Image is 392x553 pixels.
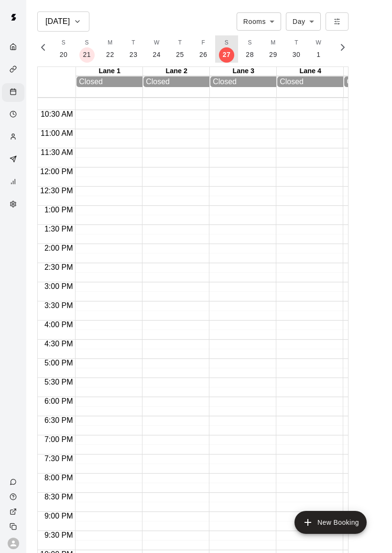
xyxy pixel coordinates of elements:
span: M [271,38,275,48]
button: S27 [215,35,239,63]
h6: [DATE] [45,15,70,28]
span: 6:00 PM [42,397,76,405]
span: 4:30 PM [42,340,76,348]
p: 27 [223,50,231,60]
span: S [248,38,251,48]
button: M22 [98,35,122,63]
span: W [316,38,322,48]
p: 29 [269,50,277,60]
p: 28 [246,50,254,60]
button: S21 [75,35,98,63]
p: 25 [176,50,184,60]
span: F [201,38,205,48]
div: Closed [146,77,207,86]
span: 8:00 PM [42,474,76,482]
span: 10:30 AM [38,110,76,118]
p: 21 [83,50,91,60]
div: Lane 2 [143,67,210,76]
span: S [225,38,229,48]
button: S28 [238,35,261,63]
div: Closed [213,77,274,86]
div: Lane 3 [210,67,277,76]
span: 3:00 PM [42,282,76,290]
span: 1:00 PM [42,206,76,214]
button: add [294,511,367,534]
span: W [154,38,160,48]
a: Visit help center [2,489,26,504]
span: S [62,38,65,48]
div: Closed [79,77,140,86]
button: T23 [122,35,145,63]
div: Lane 4 [277,67,344,76]
button: M29 [261,35,285,63]
div: Rooms [237,12,281,30]
button: W24 [145,35,169,63]
span: 9:30 PM [42,531,76,539]
button: [DATE] [37,11,89,32]
span: T [294,38,298,48]
a: Contact Us [2,475,26,489]
span: 12:30 PM [38,187,75,195]
span: T [131,38,135,48]
button: S20 [52,35,76,63]
button: F26 [192,35,215,63]
p: 30 [293,50,301,60]
span: S [85,38,89,48]
div: Lane 1 [76,67,143,76]
p: 24 [153,50,161,60]
span: 7:00 PM [42,435,76,443]
span: 10:00 AM [38,91,76,99]
div: Copy public page link [2,519,26,534]
span: 1:30 PM [42,225,76,233]
span: 6:30 PM [42,416,76,424]
span: 2:30 PM [42,263,76,271]
p: 22 [106,50,114,60]
span: 4:00 PM [42,321,76,329]
span: 5:30 PM [42,378,76,386]
span: 12:00 PM [38,167,75,176]
a: View public page [2,504,26,519]
span: 3:30 PM [42,301,76,310]
span: 5:00 PM [42,359,76,367]
p: 20 [60,50,68,60]
span: 11:30 AM [38,148,76,156]
img: Swift logo [4,8,23,27]
span: 9:00 PM [42,512,76,520]
span: 11:00 AM [38,129,76,137]
button: T25 [168,35,192,63]
span: M [108,38,112,48]
span: T [178,38,182,48]
span: 7:30 PM [42,454,76,463]
div: Day [286,12,321,30]
span: 2:00 PM [42,244,76,252]
button: T30 [285,35,308,63]
p: 23 [130,50,138,60]
p: 1 [316,50,320,60]
p: 26 [199,50,207,60]
button: W1 [308,35,329,63]
div: Closed [280,77,341,86]
span: 8:30 PM [42,493,76,501]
